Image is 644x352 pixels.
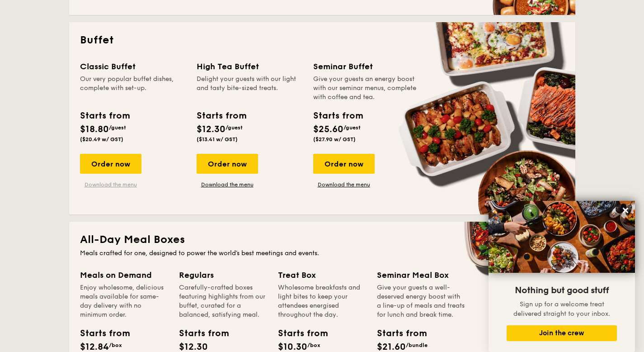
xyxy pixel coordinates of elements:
div: Order now [313,154,375,174]
img: DSC07876-Edit02-Large.jpeg [489,201,635,273]
div: Meals on Demand [80,269,168,281]
span: ($13.41 w/ GST) [197,136,238,143]
div: Wholesome breakfasts and light bites to keep your attendees energised throughout the day. [278,283,366,319]
div: High Tea Buffet [197,60,302,73]
div: Enjoy wholesome, delicious meals available for same-day delivery with no minimum order. [80,283,168,319]
div: Order now [80,154,141,174]
span: /box [307,342,320,348]
button: Close [618,203,633,218]
h2: Buffet [80,33,564,48]
span: ($27.90 w/ GST) [313,136,356,143]
span: ($20.49 w/ GST) [80,136,123,143]
div: Regulars [179,269,267,281]
div: Starts from [278,327,319,340]
div: Meals crafted for one, designed to power the world's best meetings and events. [80,249,564,258]
span: /bundle [406,342,428,348]
span: /box [109,342,122,348]
span: Sign up for a welcome treat delivered straight to your inbox. [513,300,610,318]
div: Give your guests a well-deserved energy boost with a line-up of meals and treats for lunch and br... [377,283,465,319]
span: $25.60 [313,124,343,135]
div: Starts from [313,109,362,123]
div: Starts from [80,327,121,340]
div: Starts from [179,327,220,340]
a: Download the menu [80,181,141,188]
div: Classic Buffet [80,60,186,73]
div: Starts from [377,327,418,340]
button: Join the crew [507,325,617,341]
span: Nothing but good stuff [515,285,609,296]
div: Give your guests an energy boost with our seminar menus, complete with coffee and tea. [313,75,419,102]
div: Treat Box [278,269,366,281]
div: Delight your guests with our light and tasty bite-sized treats. [197,75,302,102]
span: $12.30 [197,124,226,135]
div: Our very popular buffet dishes, complete with set-up. [80,75,186,102]
span: $18.80 [80,124,109,135]
span: /guest [343,124,361,131]
a: Download the menu [197,181,258,188]
span: /guest [226,124,243,131]
div: Starts from [197,109,246,123]
h2: All-Day Meal Boxes [80,233,564,247]
div: Seminar Meal Box [377,269,465,281]
span: /guest [109,124,126,131]
div: Starts from [80,109,129,123]
a: Download the menu [313,181,375,188]
div: Seminar Buffet [313,60,419,73]
div: Carefully-crafted boxes featuring highlights from our buffet, curated for a balanced, satisfying ... [179,283,267,319]
div: Order now [197,154,258,174]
